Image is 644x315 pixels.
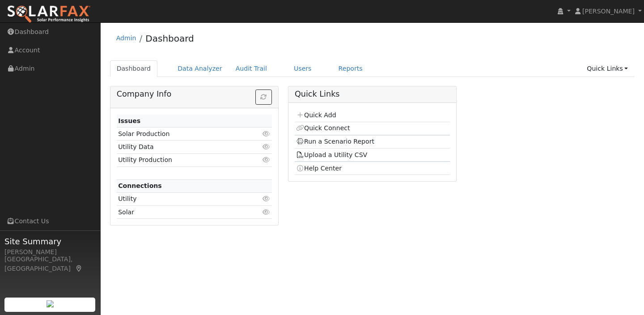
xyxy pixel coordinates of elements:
a: Reports [332,60,369,77]
a: Run a Scenario Report [296,138,374,145]
a: Admin [116,34,136,42]
span: Site Summary [4,235,96,247]
a: Map [75,265,83,272]
img: SolarFax [7,5,91,24]
td: Solar [117,206,247,219]
i: Click to view [263,157,271,163]
td: Solar Production [117,128,247,140]
div: [PERSON_NAME] [4,247,96,257]
td: Utility Data [117,140,247,153]
strong: Issues [118,117,140,124]
a: Help Center [296,165,342,172]
a: Quick Links [580,60,635,77]
strong: Connections [118,182,162,189]
i: Click to view [263,131,271,137]
a: Dashboard [145,33,194,44]
i: Click to view [263,196,271,202]
a: Data Analyzer [171,60,229,77]
span: [PERSON_NAME] [582,8,635,15]
i: Click to view [263,209,271,215]
i: Click to view [263,144,271,150]
a: Quick Add [296,111,336,119]
td: Utility Production [117,153,247,166]
h5: Quick Links [295,89,450,99]
a: Upload a Utility CSV [296,151,367,158]
h5: Company Info [117,89,272,99]
a: Dashboard [110,60,158,77]
img: retrieve [47,300,54,307]
td: Utility [117,192,247,205]
div: [GEOGRAPHIC_DATA], [GEOGRAPHIC_DATA] [4,255,96,273]
a: Quick Connect [296,124,350,132]
a: Users [287,60,318,77]
a: Audit Trail [229,60,274,77]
